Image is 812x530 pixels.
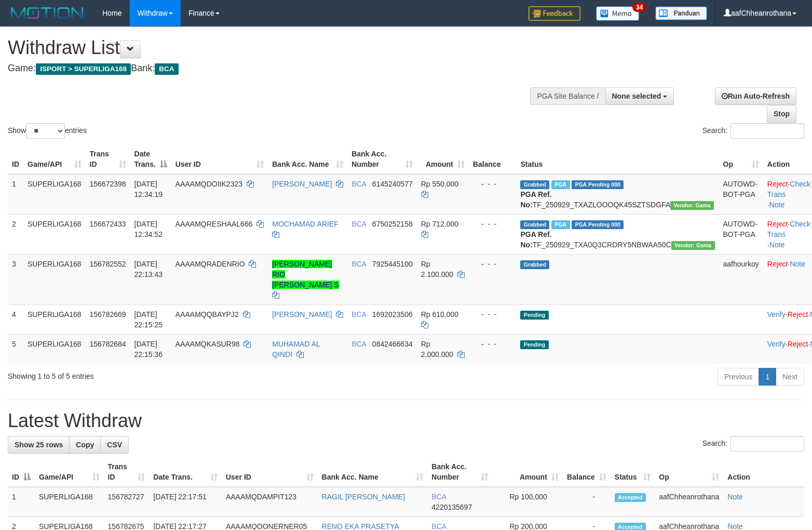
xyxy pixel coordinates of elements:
[90,310,126,319] span: 156782669
[655,6,707,20] img: panduan.png
[272,180,332,188] a: [PERSON_NAME]
[767,260,788,268] a: Reject
[421,310,458,319] span: Rp 610.000
[421,260,453,279] span: Rp 2.100.000
[572,220,624,229] span: PGA Pending
[372,310,413,319] span: Copy 1692023506 to clipboard
[421,220,458,228] span: Rp 712.000
[516,174,719,215] td: TF_250929_TXAZLOOOQK45SZTSDGFA
[351,310,366,319] span: BCA
[372,220,413,228] span: Copy 6750252158 to clipboard
[90,260,126,268] span: 156782552
[134,220,163,239] span: [DATE] 12:34:52
[563,487,611,517] td: -
[134,260,163,279] span: [DATE] 22:13:43
[134,340,163,359] span: [DATE] 22:15:36
[767,180,810,198] a: Check Trans
[104,457,150,487] th: Trans ID: activate to sort column ascending
[23,254,86,304] td: SUPERLIGA168
[612,92,661,100] span: None selected
[222,487,318,517] td: AAAAMQDAMPIT123
[272,260,339,289] a: [PERSON_NAME] RIO [PERSON_NAME] S
[23,174,86,215] td: SUPERLIGA168
[175,180,242,188] span: AAAAMQDOIIK2323
[23,144,86,174] th: Game/API: activate to sort column ascending
[516,144,719,174] th: Status
[69,436,101,454] a: Copy
[372,340,413,348] span: Copy 0842466634 to clipboard
[520,190,551,209] b: PGA Ref. No:
[473,339,512,349] div: - - -
[272,220,339,228] a: MOCHAMAD ARIEF
[26,123,65,139] select: Showentries
[769,201,785,209] a: Note
[272,310,332,319] a: [PERSON_NAME]
[520,220,549,229] span: Grabbed
[776,368,804,386] a: Next
[520,311,548,320] span: Pending
[702,436,804,452] label: Search:
[615,493,646,502] span: Accepted
[222,457,318,487] th: User ID: activate to sort column ascending
[134,180,163,198] span: [DATE] 12:34:19
[530,87,605,105] div: PGA Site Balance /
[529,6,580,21] img: Feedback.jpg
[596,6,640,21] img: Button%20Memo.svg
[8,436,70,454] a: Show 25 rows
[718,368,759,386] a: Previous
[23,214,86,254] td: SUPERLIGA168
[790,260,805,268] a: Note
[318,457,428,487] th: Bank Acc. Name: activate to sort column ascending
[421,180,458,188] span: Rp 550.000
[719,174,763,215] td: AUTOWD-BOT-PGA
[372,260,413,268] span: Copy 7925445100 to clipboard
[155,63,178,75] span: BCA
[520,260,549,269] span: Grabbed
[671,241,715,250] span: Vendor URL: https://trx31.1velocity.biz
[90,340,126,348] span: 156782684
[788,310,808,319] a: Reject
[90,180,126,188] span: 156672398
[767,180,788,188] a: Reject
[8,63,531,74] h4: Game: Bank:
[351,180,366,188] span: BCA
[8,254,23,304] td: 3
[719,254,763,304] td: aafhourkoy
[15,441,63,449] span: Show 25 rows
[23,334,86,364] td: SUPERLIGA168
[86,144,130,174] th: Trans ID: activate to sort column ascending
[417,144,469,174] th: Amount: activate to sort column ascending
[551,220,570,229] span: Marked by aafsoycanthlai
[8,304,23,334] td: 4
[268,144,347,174] th: Bank Acc. Name: activate to sort column ascending
[8,214,23,254] td: 2
[767,340,786,348] a: Verify
[719,144,763,174] th: Op: activate to sort column ascending
[719,214,763,254] td: AUTOWD-BOT-PGA
[351,260,366,268] span: BCA
[767,105,796,123] a: Stop
[788,340,808,348] a: Reject
[175,310,239,319] span: AAAAMQQBAYPJ2
[421,340,453,359] span: Rp 2.000.000
[427,457,492,487] th: Bank Acc. Number: activate to sort column ascending
[563,457,611,487] th: Balance: activate to sort column ascending
[76,441,94,449] span: Copy
[347,144,417,174] th: Bank Acc. Number: activate to sort column ascending
[767,220,810,239] a: Check Trans
[473,259,512,269] div: - - -
[492,457,563,487] th: Amount: activate to sort column ascending
[149,487,222,517] td: [DATE] 22:17:51
[372,180,413,188] span: Copy 6145240577 to clipboard
[8,487,35,517] td: 1
[655,457,723,487] th: Op: activate to sort column ascending
[431,493,446,501] span: BCA
[611,457,655,487] th: Status: activate to sort column ascending
[36,63,131,75] span: ISPORT > SUPERLIGA168
[100,436,129,454] a: CSV
[175,260,245,268] span: AAAAMQRADENRIO
[272,340,320,359] a: MUHAMAD AL QINDI
[473,179,512,189] div: - - -
[520,230,551,249] b: PGA Ref. No:
[769,241,785,249] a: Note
